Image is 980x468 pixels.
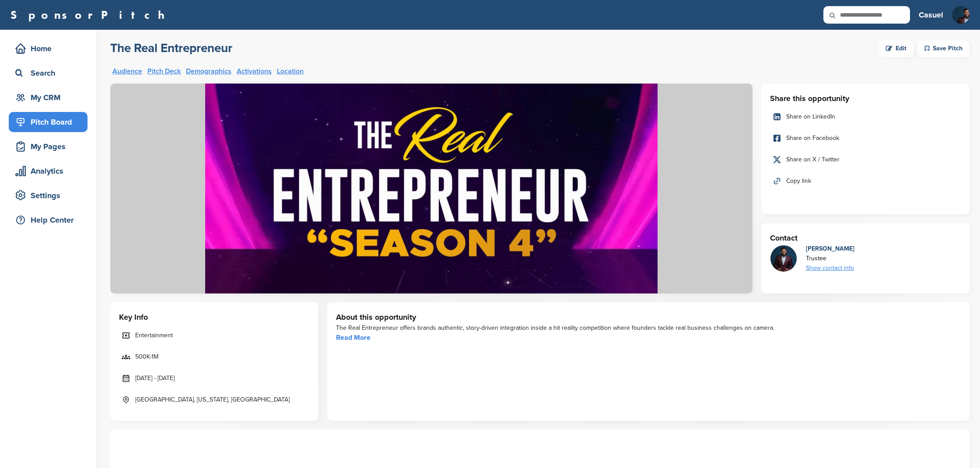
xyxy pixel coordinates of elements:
[13,163,87,179] div: Analytics
[9,210,87,230] a: Help Center
[13,139,87,154] div: My Pages
[13,41,87,56] div: Home
[770,129,961,147] a: Share on Facebook
[10,9,170,21] a: SponsorPitch
[9,112,87,132] a: Pitch Board
[770,150,961,169] a: Share on X / Twitter
[786,112,835,122] span: Share on LinkedIn
[770,232,961,244] h3: Contact
[806,254,854,263] div: Trustee
[770,108,961,126] a: Share on LinkedIn
[9,87,87,108] a: My CRM
[9,161,87,181] a: Analytics
[806,263,854,273] div: Show contact info
[112,68,142,75] a: Audience
[786,176,811,186] span: Copy link
[135,374,175,383] span: [DATE] - [DATE]
[186,68,231,75] a: Demographics
[786,133,839,143] span: Share on Facebook
[806,244,854,254] div: [PERSON_NAME]
[147,68,181,75] a: Pitch Deck
[879,40,913,57] a: Edit
[13,65,87,81] div: Search
[9,136,87,157] a: My Pages
[119,311,310,323] h3: Key Info
[13,90,87,105] div: My CRM
[110,40,232,57] a: The Real Entrepreneur
[110,40,232,56] h2: The Real Entrepreneur
[770,172,961,190] a: Copy link
[277,68,304,75] a: Location
[13,114,87,130] div: Pitch Board
[135,395,290,405] span: [GEOGRAPHIC_DATA], [US_STATE], [GEOGRAPHIC_DATA]
[770,245,797,285] img: Img 1081 3
[336,323,961,333] div: The Real Entrepreneur offers brands authentic, story-driven integration inside a hit reality comp...
[13,188,87,203] div: Settings
[135,331,173,340] span: Entertainment
[9,63,87,83] a: Search
[770,92,961,105] h3: Share this opportunity
[919,5,943,24] a: Casuel
[135,352,158,362] span: 500K-1M
[110,84,752,293] img: Sponsorpitch &
[9,185,87,206] a: Settings
[237,68,272,75] a: Activations
[336,311,961,323] h3: About this opportunity
[9,38,87,59] a: Home
[919,9,943,21] h3: Casuel
[13,212,87,228] div: Help Center
[786,155,840,164] span: Share on X / Twitter
[336,333,371,342] a: Read More
[918,40,969,57] div: Save Pitch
